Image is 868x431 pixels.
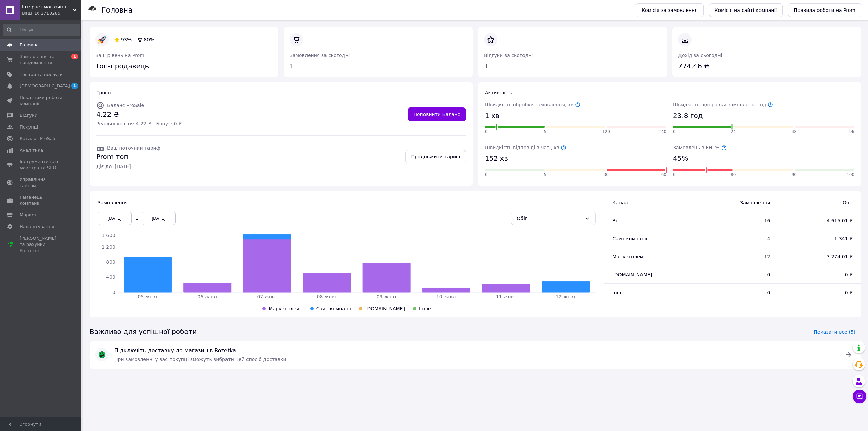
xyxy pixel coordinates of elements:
span: Діє до: [DATE] [96,163,160,170]
button: Чат з покупцем [853,390,866,403]
input: Пошук [3,24,80,36]
tspan: 11 жовт [496,294,516,299]
span: 152 хв [485,154,508,163]
span: 0 [485,129,488,135]
span: [DOMAIN_NAME] [612,272,652,277]
span: 60 [661,172,666,178]
span: Інше [612,290,624,295]
span: 1 [71,83,78,89]
tspan: 09 жовт [377,294,397,299]
a: Поповнити Баланс [408,107,466,121]
span: Замовлення [98,200,128,205]
span: Відгуки [20,112,37,118]
span: 1 341 ₴ [784,235,853,242]
span: Підключіть доставку до магазинів Rozetka [114,347,836,355]
span: 0 ₴ [784,271,853,278]
span: 48 [792,129,797,135]
span: 0 ₴ [784,289,853,296]
span: Маркетплейс [612,254,646,259]
span: 240 [658,129,666,135]
span: При замовленні у вас покупці зможуть вибрати цей спосіб доставки [114,357,287,362]
span: 5 [544,129,547,135]
tspan: 06 жовт [197,294,218,299]
span: Сайт компанії [316,306,351,311]
span: 24 [731,129,736,135]
div: Ваш ID: 2710285 [22,10,81,16]
tspan: 07 жовт [257,294,277,299]
span: Сайт компанії [612,236,647,241]
span: 0 [673,172,676,178]
span: 1 [71,54,78,59]
span: 3 274.01 ₴ [784,253,853,260]
tspan: 10 жовт [436,294,457,299]
tspan: 1 600 [102,233,115,238]
span: Всi [612,218,619,223]
span: 120 [602,129,610,135]
span: 23.8 год [673,111,703,121]
span: 4 615.01 ₴ [784,217,853,224]
a: Правила роботи на Prom [788,3,861,17]
a: Продовжити тариф [405,150,466,163]
span: 5 [544,172,547,178]
tspan: 800 [106,259,115,265]
span: 80% [144,37,154,42]
tspan: 0 [112,290,115,295]
span: Замовлення [698,199,770,206]
span: Важливо для успішної роботи [90,327,197,337]
span: Інше [419,306,431,311]
a: Комісія за замовлення [636,3,704,17]
div: [DATE] [98,212,132,225]
span: 4.22 ₴ [96,110,182,119]
a: Комісія на сайті компанії [709,3,783,17]
span: 1 хв [485,111,499,121]
span: Інструменти веб-майстра та SEO [20,159,63,171]
tspan: 12 жовт [556,294,576,299]
span: Гроші [96,90,111,95]
span: Інтернет магазин товарів Для всієї родини ForAll.com.ua [22,4,73,10]
span: Замовлень з ЕН, % [673,145,727,150]
span: Товари та послуги [20,72,63,78]
span: [PERSON_NAME] та рахунки [20,235,63,254]
span: Швидкість відповіді в чаті, хв [485,145,566,150]
span: Аналітика [20,147,43,153]
tspan: 1 200 [102,244,115,250]
span: Обіг [784,199,853,206]
span: 93% [121,37,132,42]
span: [DOMAIN_NAME] [365,306,405,311]
span: Каталог ProSale [20,136,56,142]
div: Prom топ [20,248,63,254]
span: Маркетплейс [269,306,302,311]
span: 45% [673,154,688,163]
span: Показники роботи компанії [20,95,63,107]
span: Ваш поточний тариф [107,145,160,151]
div: Обіг [517,215,582,222]
span: 30 [604,172,609,178]
span: Швидкість відправки замовлень, год [673,102,773,107]
span: 4 [698,235,770,242]
tspan: 08 жовт [317,294,337,299]
h1: Головна [102,6,133,14]
span: Замовлення та повідомлення [20,54,63,66]
span: Prom топ [96,152,160,162]
a: Підключіть доставку до магазинів RozetkaПри замовленні у вас покупці зможуть вибрати цей спосіб д... [90,341,861,369]
span: Гаманець компанії [20,194,63,207]
span: 0 [673,129,676,135]
span: 96 [849,129,854,135]
span: 100 [847,172,854,178]
span: Покупці [20,124,38,130]
span: Баланс ProSale [107,103,144,108]
span: 80 [731,172,736,178]
span: Маркет [20,212,37,218]
span: Канал [612,200,628,205]
span: 0 [698,289,770,296]
span: 12 [698,253,770,260]
span: Управління сайтом [20,176,63,189]
span: 0 [698,271,770,278]
span: Показати все (5) [814,329,855,335]
tspan: 05 жовт [138,294,158,299]
span: Швидкість обробки замовлення, хв [485,102,580,107]
div: [DATE] [142,212,176,225]
span: Головна [20,42,39,48]
span: [DEMOGRAPHIC_DATA] [20,83,70,89]
span: Активність [485,90,512,95]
